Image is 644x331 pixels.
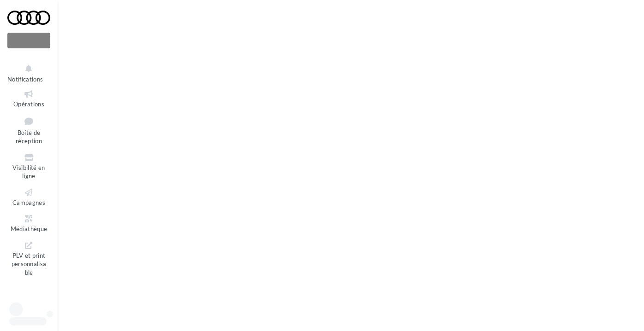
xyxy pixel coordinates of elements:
span: Notifications [7,75,43,83]
a: PLV et print personnalisable [7,238,50,279]
a: Campagnes [7,186,50,208]
a: Médiathèque [7,212,50,234]
span: Boîte de réception [16,129,42,145]
div: Nouvelle campagne [7,33,50,48]
span: Campagnes [12,199,45,206]
a: Opérations [7,87,50,110]
span: PLV et print personnalisable [12,250,47,276]
span: Opérations [13,100,44,108]
span: Médiathèque [11,225,48,232]
span: Visibilité en ligne [12,164,45,180]
a: Visibilité en ligne [7,151,50,182]
a: Boîte de réception [7,113,50,147]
